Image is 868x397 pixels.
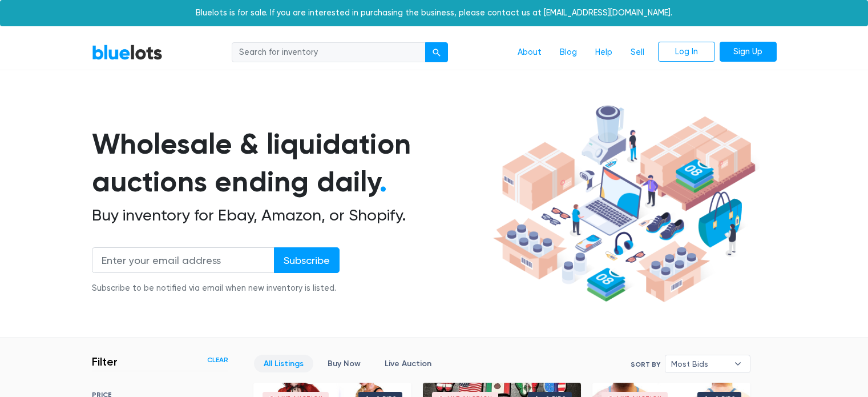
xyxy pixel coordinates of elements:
[621,42,653,63] a: Sell
[489,100,760,308] img: hero-ee84e7d0318cb26816c560f6b4441b76977f77a177738b4e94f68c95b2b83dbb.png
[318,355,370,372] a: Buy Now
[232,42,426,63] input: Search for inventory
[92,355,118,368] h3: Filter
[207,355,228,365] a: Clear
[92,125,489,201] h1: Wholesale & liquidation auctions ending daily
[658,42,715,62] a: Log In
[274,247,340,273] input: Subscribe
[92,44,163,61] a: BlueLots
[92,247,274,273] input: Enter your email address
[726,355,750,372] b: ▾
[508,42,551,63] a: About
[551,42,586,63] a: Blog
[254,355,313,372] a: All Listings
[380,165,387,199] span: .
[92,206,489,225] h2: Buy inventory for Ebay, Amazon, or Shopify.
[671,355,728,372] span: Most Bids
[586,42,621,63] a: Help
[375,355,441,372] a: Live Auction
[631,359,660,370] label: Sort By
[720,42,777,62] a: Sign Up
[92,282,340,295] div: Subscribe to be notified via email when new inventory is listed.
